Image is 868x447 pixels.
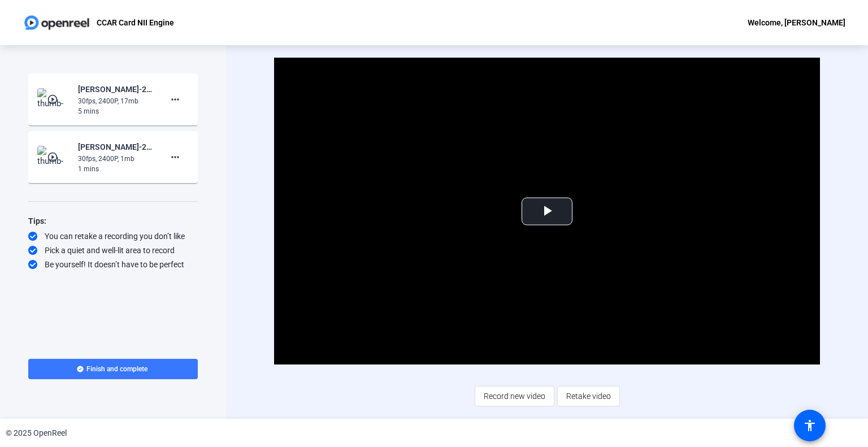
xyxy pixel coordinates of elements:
mat-icon: play_circle_outline [47,151,60,163]
img: thumb-nail [37,88,71,111]
div: Be yourself! It doesn’t have to be perfect [28,259,198,270]
div: 30fps, 2400P, 17mb [78,96,154,106]
span: Retake video [566,385,611,407]
div: You can retake a recording you don’t like [28,231,198,242]
mat-icon: accessibility [803,419,817,432]
button: Finish and complete [28,359,198,379]
div: 1 mins [78,164,154,174]
div: [PERSON_NAME]-2025 Science Fair-CCAR Card NII Engine-1759149414408-screen [78,83,154,96]
div: Video Player [274,58,820,364]
div: [PERSON_NAME]-2025 Science Fair-CCAR Card NII Engine-1759147743828-screen [78,140,154,154]
div: Pick a quiet and well-lit area to record [28,245,198,256]
button: Play Video [522,197,572,225]
mat-icon: more_horiz [168,150,182,164]
div: Tips: [28,214,198,228]
div: Welcome, [PERSON_NAME] [748,16,845,29]
div: 30fps, 2400P, 1mb [78,154,154,164]
span: Finish and complete [86,364,147,374]
p: CCAR Card NII Engine [97,16,174,29]
mat-icon: more_horiz [168,93,182,106]
div: 5 mins [78,106,154,116]
mat-icon: play_circle_outline [47,94,60,105]
img: thumb-nail [37,146,71,168]
button: Record new video [475,386,554,406]
img: OpenReel logo [23,11,91,34]
button: Retake video [557,386,620,406]
span: Record new video [484,385,545,407]
div: © 2025 OpenReel [6,427,67,439]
